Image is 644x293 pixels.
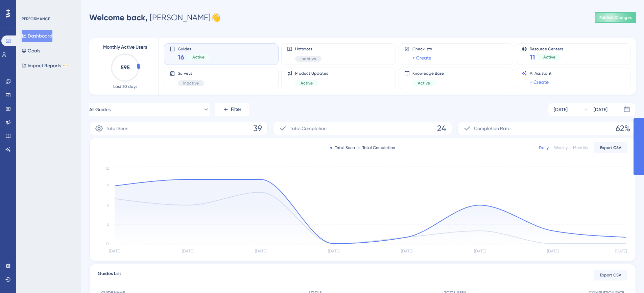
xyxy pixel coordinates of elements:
button: Filter [215,103,249,116]
span: Knowledge Base [412,71,444,76]
tspan: 3 [107,222,109,227]
span: Inactive [301,56,316,62]
span: Hotspots [295,46,321,52]
button: All Guides [89,103,210,116]
button: Publish Changes [595,12,636,23]
span: Active [543,54,555,60]
button: Impact ReportsBETA [22,59,69,72]
span: Surveys [178,71,204,76]
span: All Guides [89,105,111,114]
text: 595 [121,64,130,71]
tspan: [DATE] [615,249,627,253]
iframe: UserGuiding AI Assistant Launcher [616,266,636,287]
span: AI Assistant [530,71,552,76]
span: 11 [530,52,535,62]
div: Weekly [554,145,568,150]
span: 24 [437,123,446,134]
tspan: 6 [107,203,109,207]
tspan: [DATE] [474,249,485,253]
tspan: [DATE] [328,249,339,253]
span: Product Updates [295,71,328,76]
span: Resource Centers [530,46,563,51]
span: Publish Changes [599,15,632,20]
span: Active [301,80,313,86]
div: Monthly [573,145,588,150]
span: Last 30 days [113,84,137,89]
span: Total Completion [290,124,327,132]
span: Inactive [183,80,199,86]
span: 62% [616,123,630,134]
div: PERFORMANCE [22,16,50,22]
span: Active [418,80,430,86]
span: Active [192,54,205,60]
div: [DATE] [594,105,607,114]
div: [DATE] [554,105,568,114]
a: + Create [412,54,431,62]
div: Total Completion [358,145,395,150]
button: Dashboard [22,30,52,42]
tspan: [DATE] [109,249,120,253]
a: + Create [530,78,549,86]
tspan: 12 [105,166,109,171]
tspan: [DATE] [182,249,193,253]
div: [PERSON_NAME] 👋 [89,12,221,23]
tspan: 9 [107,184,109,188]
div: BETA [63,64,69,67]
tspan: [DATE] [401,249,412,253]
span: 39 [253,123,262,134]
span: 16 [178,52,184,62]
span: Filter [231,105,241,114]
span: Monthly Active Users [103,43,147,51]
div: Daily [539,145,549,150]
tspan: 0 [106,241,109,246]
tspan: [DATE] [255,249,266,253]
span: Total Seen [106,124,128,132]
button: Export CSV [594,270,627,280]
tspan: [DATE] [547,249,558,253]
span: Welcome back, [89,13,148,22]
span: Checklists [412,46,432,52]
span: Export CSV [600,272,621,278]
span: Completion Rate [474,124,510,132]
div: Total Seen [330,145,355,150]
span: Guides List [98,270,121,280]
span: Export CSV [600,145,621,150]
button: Goals [22,45,40,57]
span: Guides [178,46,210,51]
button: Export CSV [594,142,627,153]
